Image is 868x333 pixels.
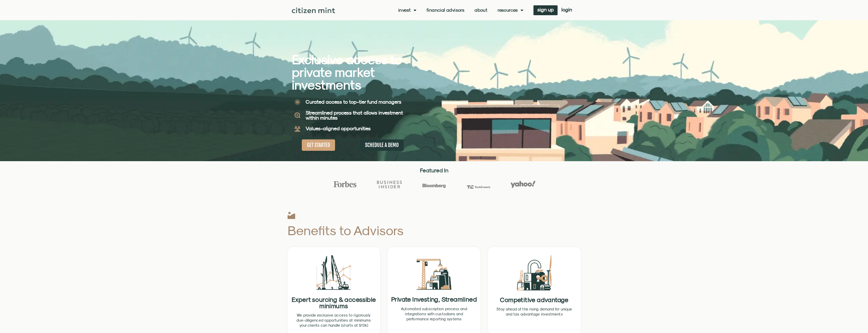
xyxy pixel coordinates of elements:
[533,5,558,15] a: sign up
[360,139,404,151] a: SCHEDULE A DEMO
[420,167,448,174] strong: Featured In
[306,110,403,121] b: Streamlined process that allows investment within minutes
[498,8,523,13] a: Resources
[496,307,573,317] div: Page 3
[401,307,467,321] span: Automated subscription process and integrations with custodians and performance reporting systems
[561,8,572,11] span: login
[398,8,523,13] nav: Menu
[391,296,477,303] h2: Private Investing, Streamlined
[365,142,399,148] span: SCHEDULE A DEMO
[296,313,372,328] p: We provide exclusive access to rigorously due-diligenced opportunities at minimums your clients c...
[496,307,573,317] p: Stay ahead of the rising demand for unique and tax advantage investments
[292,53,416,91] h2: Exclusive access to private market investments
[398,8,416,13] a: Invest
[427,8,464,13] a: Financial Advisors
[475,8,487,13] a: About
[333,181,357,188] img: Forbes Logo
[288,224,479,237] h2: Benefits to Advisors
[306,99,401,105] b: Curated access to top-tier fund managers
[296,313,372,328] div: Page 3
[491,297,578,303] h2: Competitive advantage
[537,8,554,11] span: sign up
[558,5,576,15] a: login
[292,8,335,13] img: Citizen Mint
[291,296,377,309] h2: Expert sourcing & accessible minimums
[307,142,330,148] span: GET STARTED
[302,139,335,151] a: GET STARTED
[306,125,371,131] b: Values-aligned opportunities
